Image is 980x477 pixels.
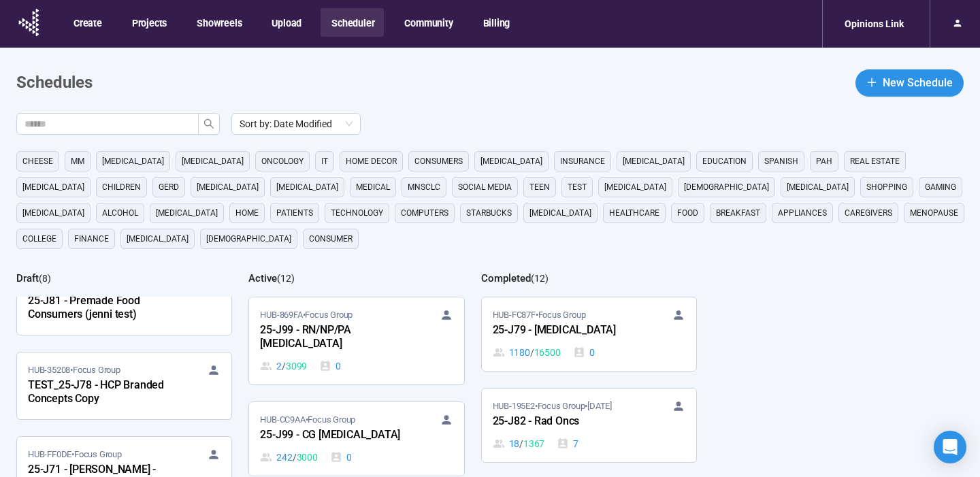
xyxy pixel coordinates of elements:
div: 0 [319,359,341,374]
button: Projects [121,8,176,37]
a: HUB-FC87F•Focus Group25-J79 - [MEDICAL_DATA]1180 / 165000 [482,297,696,371]
a: HUB-195E2•Focus Group•[DATE]25-J82 - Rad Oncs18 / 13677 [482,389,696,462]
div: 25-J81 - Premade Food Consumers (jenni test) [28,293,178,324]
span: computers [401,206,448,220]
span: 3000 [297,450,318,465]
time: [DATE] [587,401,612,411]
span: plus [866,77,877,88]
div: 18 [493,436,545,451]
span: Test [568,180,587,194]
span: mnsclc [408,180,440,194]
button: Scheduler [321,8,384,37]
span: Sort by: Date Modified [240,114,353,134]
div: 25-J79 - [MEDICAL_DATA] [493,322,642,340]
div: Opinions Link [836,11,912,37]
span: healthcare [609,206,659,220]
span: HUB-869FA • Focus Group [260,308,353,322]
a: HUB-869FA•Focus Group25-J99 - RN/NP/PA [MEDICAL_DATA]2 / 30990 [249,297,463,384]
span: HUB-FF0DE • Focus Group [28,448,122,461]
div: 0 [573,345,595,360]
span: ( 8 ) [39,273,51,284]
span: HUB-FC87F • Focus Group [493,308,586,322]
span: / [519,436,523,451]
a: HUB-35208•Focus GroupTEST_25-J78 - HCP Branded Concepts Copy [17,352,231,419]
span: [MEDICAL_DATA] [182,154,244,168]
button: Community [393,8,462,37]
button: Showreels [186,8,251,37]
span: MM [71,154,84,168]
span: ( 12 ) [531,273,549,284]
span: Teen [529,180,550,194]
span: finance [74,232,109,246]
span: menopause [910,206,958,220]
span: technology [331,206,383,220]
span: 3099 [286,359,307,374]
div: 7 [557,436,578,451]
button: Billing [472,8,520,37]
span: Insurance [560,154,605,168]
span: oncology [261,154,304,168]
span: PAH [816,154,832,168]
span: / [282,359,286,374]
h2: Draft [16,272,39,284]
span: cheese [22,154,53,168]
h1: Schedules [16,70,93,96]
span: / [293,450,297,465]
span: gaming [925,180,956,194]
span: [DEMOGRAPHIC_DATA] [684,180,769,194]
span: [MEDICAL_DATA] [22,180,84,194]
button: plusNew Schedule [855,69,964,97]
a: HUB-CC9AA•Focus Group25-J99 - CG [MEDICAL_DATA]242 / 30000 [249,402,463,476]
span: children [102,180,141,194]
span: [MEDICAL_DATA] [787,180,849,194]
button: search [198,113,220,135]
span: consumer [309,232,353,246]
span: [MEDICAL_DATA] [102,154,164,168]
div: 25-J99 - RN/NP/PA [MEDICAL_DATA] [260,322,410,353]
span: [MEDICAL_DATA] [529,206,591,220]
button: Create [63,8,112,37]
span: [MEDICAL_DATA] [197,180,259,194]
div: 2 [260,359,307,374]
div: TEST_25-J78 - HCP Branded Concepts Copy [28,377,178,408]
div: Open Intercom Messenger [934,431,966,463]
span: shopping [866,180,907,194]
span: consumers [414,154,463,168]
span: appliances [778,206,827,220]
a: HUB-D1719•Focus Group25-J81 - Premade Food Consumers (jenni test) [17,268,231,335]
span: HUB-195E2 • Focus Group • [493,399,612,413]
span: caregivers [845,206,892,220]
div: 242 [260,450,317,465]
span: home decor [346,154,397,168]
span: HUB-CC9AA • Focus Group [260,413,355,427]
span: breakfast [716,206,760,220]
h2: Active [248,272,277,284]
span: [MEDICAL_DATA] [276,180,338,194]
span: alcohol [102,206,138,220]
span: starbucks [466,206,512,220]
span: home [235,206,259,220]
div: 1180 [493,345,561,360]
span: social media [458,180,512,194]
span: [MEDICAL_DATA] [480,154,542,168]
span: GERD [159,180,179,194]
div: 0 [330,450,352,465]
span: HUB-35208 • Focus Group [28,363,120,377]
span: [MEDICAL_DATA] [604,180,666,194]
span: 16500 [534,345,561,360]
span: [MEDICAL_DATA] [156,206,218,220]
span: [MEDICAL_DATA] [127,232,189,246]
span: real estate [850,154,900,168]
span: / [530,345,534,360]
span: college [22,232,56,246]
span: [MEDICAL_DATA] [22,206,84,220]
span: education [702,154,747,168]
span: Food [677,206,698,220]
span: 1367 [523,436,544,451]
span: [DEMOGRAPHIC_DATA] [206,232,291,246]
span: Patients [276,206,313,220]
span: medical [356,180,390,194]
span: [MEDICAL_DATA] [623,154,685,168]
h2: Completed [481,272,531,284]
span: search [203,118,214,129]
